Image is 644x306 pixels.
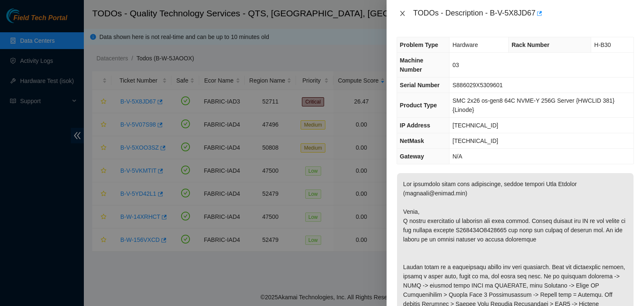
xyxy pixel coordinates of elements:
span: close [399,10,406,17]
span: Hardware [452,41,478,48]
span: Product Type [400,102,437,109]
span: [TECHNICAL_ID] [452,122,498,129]
span: S886029X5309601 [452,82,503,88]
span: 03 [452,62,459,68]
span: H-B30 [594,41,611,48]
span: [TECHNICAL_ID] [452,137,498,144]
span: IP Address [400,122,430,129]
span: NetMask [400,137,424,144]
span: SMC 2x26 os-gen8 64C NVME-Y 256G Server {HWCLID 381}{Linode} [452,97,614,113]
button: Close [397,10,408,18]
span: Problem Type [400,41,439,48]
span: Gateway [400,153,424,160]
span: Serial Number [400,82,440,88]
span: Machine Number [400,57,423,73]
span: Rack Number [512,41,549,48]
span: N/A [452,153,462,160]
div: TODOs - Description - B-V-5X8JD67 [413,7,634,20]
